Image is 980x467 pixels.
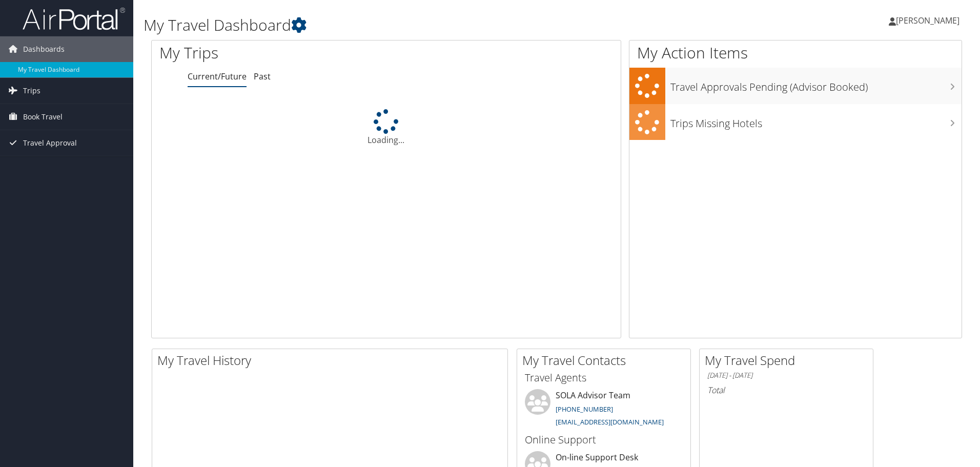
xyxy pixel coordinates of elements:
[556,417,664,427] a: [EMAIL_ADDRESS][DOMAIN_NAME]
[670,75,962,94] h3: Travel Approvals Pending (Advisor Booked)
[152,109,621,146] div: Loading...
[525,371,683,385] h3: Travel Agents
[157,352,507,369] h2: My Travel History
[23,36,65,62] span: Dashboards
[188,71,247,82] a: Current/Future
[522,352,690,369] h2: My Travel Contacts
[670,111,962,131] h3: Trips Missing Hotels
[629,104,962,140] a: Trips Missing Hotels
[23,130,77,156] span: Travel Approval
[707,384,865,396] h6: Total
[23,7,125,31] img: airportal-logo.png
[889,5,970,36] a: [PERSON_NAME]
[159,42,418,64] h1: My Trips
[520,389,688,431] li: SOLA Advisor Team
[629,68,962,104] a: Travel Approvals Pending (Advisor Booked)
[707,371,865,380] h6: [DATE] - [DATE]
[705,352,873,369] h2: My Travel Spend
[23,104,63,130] span: Book Travel
[629,42,962,64] h1: My Action Items
[144,14,695,36] h1: My Travel Dashboard
[556,404,613,414] a: [PHONE_NUMBER]
[23,78,40,104] span: Trips
[896,15,959,26] span: [PERSON_NAME]
[525,433,683,447] h3: Online Support
[254,71,271,82] a: Past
